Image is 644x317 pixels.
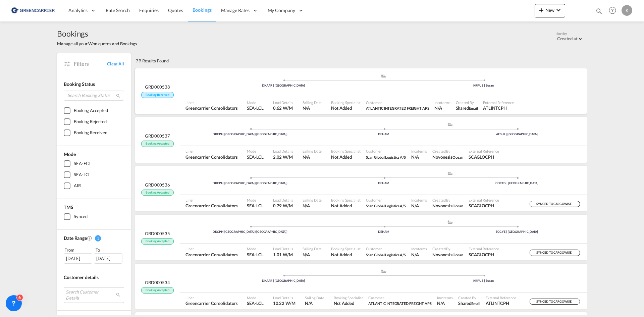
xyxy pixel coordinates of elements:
span: | [223,230,224,233]
span: Scan Global Logistics A/S [366,155,406,159]
span: Liner [185,100,237,105]
span: N/A [303,154,322,160]
div: DKCPH [GEOGRAPHIC_DATA] ([GEOGRAPHIC_DATA]) [183,181,317,186]
span: | [223,132,224,136]
span: Sailing Date [305,295,324,300]
span: Liner [185,246,237,251]
span: Shared Email [456,105,478,111]
div: DKAAR | [GEOGRAPHIC_DATA] [183,279,384,283]
span: Liner [185,149,237,154]
div: N/A [411,252,419,258]
span: Customer [368,295,432,300]
div: Customer details [64,274,124,281]
span: Not Added [331,154,360,160]
span: SEA-LCL [247,154,263,160]
span: 2.02 W/M [273,154,293,160]
span: | [223,181,224,185]
div: Synced [74,213,87,220]
span: SCAGLOCPH [469,154,499,160]
span: Email [469,106,478,110]
span: Booking Status [64,81,95,87]
img: b0b18ec08afe11efb1d4932555f5f09d.png [10,3,55,18]
span: Scan Global Logistics A/S [366,253,406,257]
span: Scan Global Logistics A/S [366,203,406,209]
div: K [622,5,632,16]
span: GRD000538 [145,84,170,90]
span: Booking Received [141,92,173,98]
span: External Reference [469,198,499,203]
div: To [95,247,124,253]
span: Manage Rates [221,7,250,14]
span: Sailing Date [303,246,322,251]
div: KRPUS | Busan [384,279,584,283]
div: DKAAR | [GEOGRAPHIC_DATA] [183,84,384,88]
span: Greencarrier Consolidators [185,252,237,258]
span: GRD000534 [145,279,170,285]
md-icon: assets/icons/custom/ship-fill.svg [446,123,454,126]
div: DKCPH [GEOGRAPHIC_DATA] ([GEOGRAPHIC_DATA]) [183,230,317,234]
div: 79 Results Found [136,53,168,68]
span: Load Details [273,149,293,154]
span: 10.22 W/M [273,301,296,306]
span: Customer [366,100,429,105]
div: Created at [557,36,578,41]
span: Sailing Date [303,198,322,203]
span: Booking Specialist [331,149,360,154]
span: Novonesis Ocean [432,203,463,209]
span: Sailing Date [303,100,322,105]
span: Scan Global Logistics A/S [366,154,406,160]
span: Created By [432,198,463,203]
a: Clear All [107,61,124,67]
div: GRD000536 Booking Accepted Port of OriginCopenhagen (Kobenhavn) assets/icons/custom/ship-fill.svg... [135,166,587,212]
div: Booking Received [74,129,107,136]
md-icon: Created On [87,235,92,241]
span: Load Details [273,295,296,300]
span: External Reference [483,100,514,105]
span: SEA-LCL [247,105,263,111]
span: N/A [305,300,324,306]
span: Booking Accepted [141,238,173,245]
span: External Reference [486,295,516,300]
span: Liner [185,198,237,203]
span: Not Added [331,203,360,209]
div: GRD000534 Booking Accepted assets/icons/custom/ship-fill.svgassets/icons/custom/roll-o-plane.svgP... [135,264,587,309]
div: ECGYE | [GEOGRAPHIC_DATA] [450,230,584,234]
span: My Company [268,7,295,14]
span: Help [607,5,618,16]
div: GRD000535 Booking Accepted Port of OriginCopenhagen (Kobenhavn) assets/icons/custom/ship-fill.svg... [135,215,587,260]
md-icon: assets/icons/custom/ship-fill.svg [380,74,388,77]
span: 0.62 W/M [273,105,293,111]
span: ATLANTIC INTEGRATED FREIGHT APS [368,300,432,306]
span: Load Details [273,100,293,105]
span: Analytics [68,7,88,14]
md-icon: icon-chevron-down [554,6,562,14]
md-icon: assets/icons/custom/ship-fill.svg [380,269,388,273]
md-checkbox: Synced [64,213,124,220]
span: SEA-LCL [247,252,263,258]
span: SYNCED TO CARGOWISE [536,251,573,257]
div: N/A [411,203,419,209]
span: Sailing Date [303,149,322,154]
span: N/A [303,252,322,258]
span: Customer details [64,274,98,280]
span: SYNCED TO CARGOWISE [536,300,573,306]
div: Booking Accepted [74,107,108,114]
span: Novonesis Ocean [432,252,463,258]
div: Help [607,5,622,17]
span: Manage all your Won quotes and Bookings [57,41,137,47]
span: ATLANTIC INTEGRATED FREIGHT APS [366,105,429,111]
div: SEA-LCL [74,171,91,178]
span: Mode [247,295,263,300]
span: Bookings [57,28,137,39]
span: Greencarrier Consolidators [185,105,237,111]
span: Booking Specialist [331,198,360,203]
span: Shared Email [458,300,480,306]
span: Booking Accepted [141,190,173,196]
button: icon-plus 400-fgNewicon-chevron-down [535,4,565,17]
span: GRD000535 [145,230,170,236]
span: Rate Search [106,7,130,13]
md-checkbox: SEA-FCL [64,160,124,167]
md-icon: icon-magnify [116,93,121,98]
span: Customer [366,246,406,251]
div: AESHJ | [GEOGRAPHIC_DATA] [450,132,584,137]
